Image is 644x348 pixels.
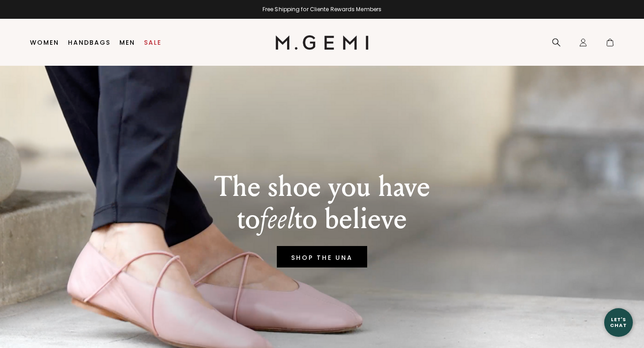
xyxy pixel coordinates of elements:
a: SHOP THE UNA [277,246,367,267]
a: Sale [144,39,161,46]
a: Women [30,39,59,46]
p: to to believe [214,203,430,235]
a: Men [119,39,135,46]
p: The shoe you have [214,171,430,203]
a: Handbags [68,39,110,46]
div: Let's Chat [604,317,633,328]
em: feel [260,202,294,236]
img: M.Gemi [275,35,369,50]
